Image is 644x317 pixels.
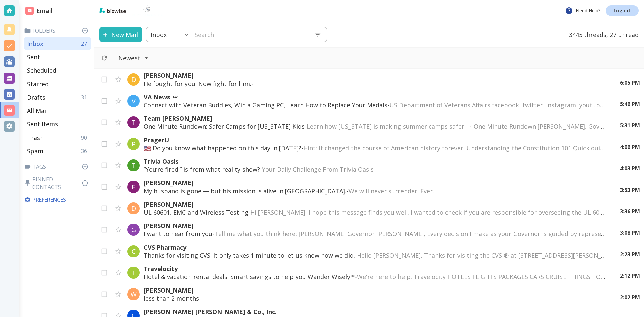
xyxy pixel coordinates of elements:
div: Drafts31 [24,91,91,104]
p: T [131,269,136,277]
p: 3:36 PM [620,208,640,215]
p: 🇺🇸 Do you know what happened on this day in [DATE]? - [144,144,606,152]
p: Inbox [151,31,167,39]
button: Refresh [98,52,110,64]
span: Your Daily Challenge From Trivia Oasis ‌ ‌ ‌ ‌ ‌ ‌ ‌ ‌ ‌ ‌ ‌ ‌ ‌ ‌ ‌ ‌ ‌ ‌ ‌ ‌ ‌ ‌ ‌ ‌ ‌ ‌ ‌ ‌ ‌ ... [262,165,509,173]
p: 6:05 PM [620,79,640,86]
div: Preferences [23,193,91,206]
p: Scheduled [27,66,56,74]
span: ‌ ‌ ‌ ‌ ‌ ‌ ‌ ‌ ‌ ‌ ‌ ‌ ‌ ‌ ‌ ‌ ‌ ‌ ‌ ‌ ‌ ‌ ‌ ‌ ‌ ‌ ‌ ‌ ‌ ‌ ‌ ‌ ‌ ‌ ‌ ‌ ‌ ‌ ‌ ‌ ‌ ‌ ‌ ‌ ‌ ‌ ‌ ‌ ‌... [201,294,365,302]
p: 2:23 PM [620,251,640,258]
p: 36 [81,147,90,155]
p: Hotel & vacation rental deals: Smart savings to help you Wander Wisely™ - [144,273,606,281]
p: Trivia Oasis [144,157,606,165]
p: One Minute Rundown: Safer Camps for [US_STATE] Kids - [144,122,606,130]
div: All Mail [24,104,91,117]
p: [PERSON_NAME] [144,200,606,208]
p: T [131,118,136,126]
p: [PERSON_NAME] [144,179,606,187]
p: E [132,183,135,191]
p: Trash [27,134,44,142]
p: Inbox [27,40,43,48]
p: D [131,204,136,212]
div: Sent [24,50,91,64]
p: Need Help? [565,7,600,15]
a: Logout [606,5,639,16]
p: 90 [81,134,90,141]
p: 4:03 PM [620,165,640,172]
p: T [131,161,136,169]
p: Travelocity [144,265,606,273]
p: Thanks for visiting CVS! It only takes 1 minute to let us know how we did. - [144,251,606,259]
p: Folders [24,27,91,34]
p: [PERSON_NAME] [144,71,606,80]
h2: Email [25,6,53,15]
div: Inbox27 [24,37,91,50]
p: C [132,247,136,255]
p: 31 [81,94,90,101]
img: bizwise [99,8,126,13]
p: He fought for you. Now fight for him. - [144,80,606,88]
p: My husband is gone — but his mission is alive in [GEOGRAPHIC_DATA]. - [144,187,606,195]
p: “You’re fired!” is from what reality show? - [144,165,606,173]
p: [PERSON_NAME] [PERSON_NAME] & Co., Inc. [144,308,606,316]
p: G [131,226,136,234]
p: W [131,290,137,298]
button: Filter [112,51,155,65]
p: 2:02 PM [620,294,640,301]
p: 2:12 PM [620,272,640,279]
div: Starred [24,77,91,91]
div: Trash90 [24,131,91,144]
p: 3:08 PM [620,229,640,236]
img: DashboardSidebarEmail.svg [25,7,34,15]
span: We will never surrender. Ever. ͏‌ ͏‌ ͏‌ ͏‌ ͏‌ ͏‌ ͏‌ ͏‌ ͏‌ ͏‌ ͏‌ ͏‌ ͏‌ ͏‌ ͏‌ ͏‌ ͏‌ ͏‌ ͏‌ ͏‌ ͏‌ ͏‌ ... [348,187,530,195]
p: Sent [27,53,40,61]
input: Search [193,28,309,41]
p: V [132,97,136,105]
p: 3:53 PM [620,186,640,194]
p: [PERSON_NAME] [144,222,606,230]
div: Scheduled [24,64,91,77]
span: ‌ ‌ ‌ ‌ ‌ ‌ ‌ ‌ ‌ ‌ ‌ ‌ ‌ ‌ ‌ ‌ ‌ ‌ ‌ ‌ ‌ ‌ ‌ ‌ ‌ ‌ ‌ ‌ ‌ ‌ ‌ ‌ ‌ ‌ ‌ ‌ ‌ ‌ ‌ ‌ ‌ ‌ ‌ ‌ ‌ ‌ ‌ ‌ ‌... [253,80,421,88]
div: Spam36 [24,144,91,158]
p: Connect with Veteran Buddies, Win a Gaming PC, Learn How to Replace Your Medals - [144,101,606,109]
div: Sent Items [24,117,91,131]
p: 5:31 PM [620,122,640,129]
p: 5:46 PM [620,100,640,108]
p: D [131,75,136,84]
p: Drafts [27,93,45,101]
p: VA News [144,93,606,101]
p: UL 60601, EMC and Wireless Testing - [144,208,606,216]
p: PragerU [144,136,606,144]
p: CVS Pharmacy [144,243,606,251]
p: 27 [81,40,90,47]
p: Spam [27,147,43,155]
p: I want to hear from you - [144,230,606,238]
img: BioTech International [132,5,163,16]
p: Sent Items [27,120,58,128]
p: Pinned Contacts [24,176,91,191]
p: less than 2 months - [144,294,606,302]
p: 4:06 PM [620,143,640,151]
p: Team [PERSON_NAME] [144,114,606,122]
button: New Mail [99,27,142,42]
p: Preferences [24,196,90,203]
p: Starred [27,80,49,88]
p: Logout [614,8,631,13]
p: Tags [24,163,91,170]
p: 3445 threads, 27 unread [565,27,639,42]
p: All Mail [27,107,48,115]
p: P [132,140,136,148]
p: [PERSON_NAME] [144,286,606,294]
